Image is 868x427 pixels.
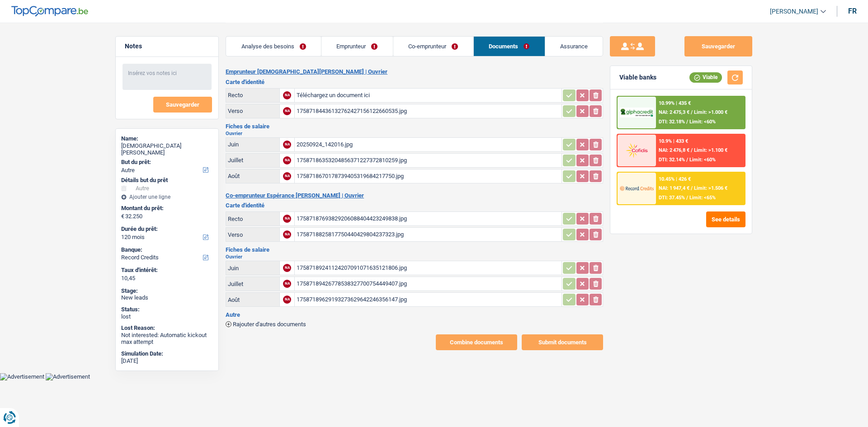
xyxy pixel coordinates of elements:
[297,138,560,151] div: 20250924_142016.jpg
[283,91,291,99] div: NA
[283,296,291,304] div: NA
[706,211,745,227] button: See details
[694,147,727,153] span: Limit: >1.100 €
[228,92,278,99] div: Recto
[226,123,603,129] h3: Fiches de salaire
[46,373,90,380] img: Advertisement
[121,287,213,295] div: Stage:
[694,109,727,115] span: Limit: >1.000 €
[297,104,560,118] div: 17587184436132762427156122660535.jpg
[659,157,685,163] span: DTI: 32.14%
[226,192,603,199] h2: Co-emprunteur Espérance [PERSON_NAME] | Ouvrier
[659,147,689,153] span: NAI: 2 476,8 €
[226,321,306,327] button: Rajouter d'autres documents
[689,119,716,125] span: Limit: <60%
[121,142,213,156] div: [DEMOGRAPHIC_DATA][PERSON_NAME]
[228,173,278,179] div: Août
[283,141,291,149] div: NA
[226,247,603,253] h3: Fiches de salaire
[283,230,291,239] div: NA
[121,194,213,200] div: Ajouter une ligne
[686,195,688,201] span: /
[684,36,752,56] button: Sauvegarder
[153,97,212,113] button: Sauvegarder
[691,147,693,153] span: /
[297,212,560,225] div: 17587187693829206088404423249838.jpg
[121,350,213,357] div: Simulation Date:
[121,159,211,166] label: But du prêt:
[694,185,727,191] span: Limit: >1.506 €
[393,37,473,56] a: Co-emprunteur
[121,225,211,233] label: Durée du prêt:
[11,6,88,17] img: TopCompare Logo
[659,195,685,201] span: DTI: 37.45%
[297,154,560,167] div: 17587186353204856371227372810259.jpg
[283,215,291,223] div: NA
[226,79,603,85] h3: Carte d'identité
[121,294,213,301] div: New leads
[228,216,278,222] div: Recto
[689,157,716,163] span: Limit: <60%
[848,7,857,15] div: fr
[659,185,689,191] span: NAI: 1 947,4 €
[297,293,560,306] div: 17587189629193273629642246356147.jpg
[297,277,560,291] div: 17587189426778538327700754449407.jpg
[228,231,278,238] div: Verso
[689,72,722,82] div: Viable
[226,202,603,208] h3: Carte d'identité
[545,37,603,56] a: Assurance
[228,281,278,287] div: Juillet
[297,169,560,183] div: 1758718670178739405319684217750.jpg
[619,74,656,81] div: Viable banks
[121,213,124,220] span: €
[283,156,291,164] div: NA
[166,102,199,108] span: Sauvegarder
[121,313,213,320] div: lost
[620,108,653,118] img: AlphaCredit
[321,37,393,56] a: Emprunteur
[226,254,603,259] h2: Ouvrier
[228,141,278,148] div: Juin
[297,261,560,275] div: 17587189241124207091071635121806.jpg
[686,119,688,125] span: /
[522,334,603,350] button: Submit documents
[283,264,291,272] div: NA
[228,265,278,272] div: Juin
[283,107,291,115] div: NA
[228,108,278,114] div: Verso
[659,109,689,115] span: NAI: 2 475,3 €
[121,267,211,274] label: Taux d'intérêt:
[659,119,685,125] span: DTI: 32.18%
[121,205,211,212] label: Montant du prêt:
[474,37,545,56] a: Documents
[620,142,653,159] img: Cofidis
[121,246,211,253] label: Banque:
[283,280,291,288] div: NA
[297,228,560,241] div: 1758718825817750440429804237323.jpg
[125,42,209,50] h5: Notes
[233,321,306,327] span: Rajouter d'autres documents
[686,157,688,163] span: /
[620,180,653,197] img: Record Credits
[226,312,603,318] h3: Autre
[659,100,691,106] div: 10.99% | 435 €
[691,109,693,115] span: /
[770,8,818,15] span: [PERSON_NAME]
[121,357,213,365] div: [DATE]
[228,296,278,303] div: Août
[121,177,213,184] div: Détails but du prêt
[226,68,603,75] h2: Emprunteur [DEMOGRAPHIC_DATA][PERSON_NAME] | Ouvrier
[659,176,691,182] div: 10.45% | 426 €
[691,185,693,191] span: /
[763,4,826,19] a: [PERSON_NAME]
[226,37,321,56] a: Analyse des besoins
[689,195,716,201] span: Limit: <65%
[121,306,213,313] div: Status:
[436,334,517,350] button: Combine documents
[121,135,213,142] div: Name:
[228,157,278,164] div: Juillet
[121,324,213,332] div: Lost Reason:
[659,138,688,144] div: 10.9% | 433 €
[226,131,603,136] h2: Ouvrier
[283,172,291,180] div: NA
